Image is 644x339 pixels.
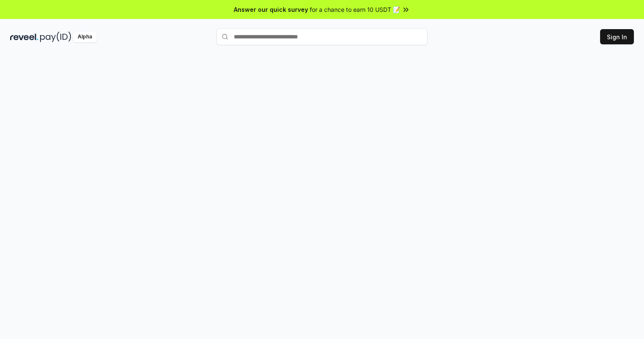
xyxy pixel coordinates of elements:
img: pay_id [40,32,71,42]
div: Alpha [73,32,97,42]
button: Sign In [600,29,634,44]
span: Answer our quick survey [234,5,308,14]
span: for a chance to earn 10 USDT 📝 [310,5,400,14]
img: reveel_dark [10,32,38,42]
